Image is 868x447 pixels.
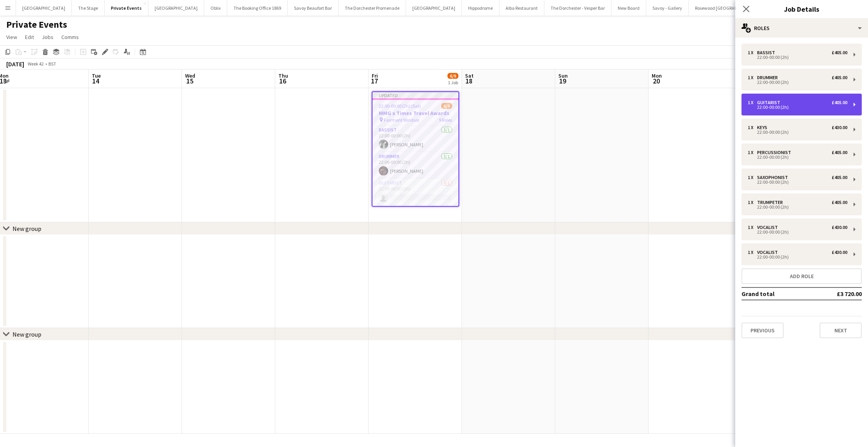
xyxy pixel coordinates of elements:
span: Jobs [42,34,53,41]
div: BST [48,61,56,67]
span: Week 42 [26,61,45,67]
a: View [3,32,20,42]
span: Comms [61,34,79,41]
button: The Booking Office 1869 [227,0,288,16]
app-card-role: Guitarist0/122:00-00:00 (2h) [373,179,458,205]
div: £405.00 [832,75,847,80]
button: The Stage [72,0,105,16]
div: 22:00-00:00 (2h) [748,130,847,134]
div: 1 x [748,100,757,105]
div: New group [12,330,41,338]
button: Next [820,323,862,338]
div: £405.00 [832,50,847,55]
button: Private Events [105,0,148,16]
div: Drummer [757,75,781,80]
span: Sun [558,72,568,79]
span: Wed [185,72,195,79]
button: Hippodrome [462,0,499,16]
button: Rosewood [GEOGRAPHIC_DATA] [689,0,765,16]
span: Mon [652,72,662,79]
app-card-role: Drummer1/122:00-00:00 (2h)[PERSON_NAME] [373,152,458,179]
div: Vocalist [757,225,781,230]
span: 14 [91,76,101,85]
button: New Board [611,0,646,16]
div: 1 x [748,250,757,255]
button: Savoy Beaufort Bar [288,0,339,16]
div: Keys [757,125,770,130]
div: £405.00 [832,100,847,105]
div: 22:00-00:00 (2h) [748,255,847,259]
div: 1 x [748,200,757,205]
span: 6/9 [447,73,458,79]
a: Comms [58,32,82,42]
div: £405.00 [832,200,847,205]
span: 15 [184,76,195,85]
a: Jobs [39,32,57,42]
div: [DATE] [6,60,24,68]
div: 22:00-00:00 (2h) [748,180,847,184]
span: Fairmont Windsor [384,117,419,123]
div: Percussionist [757,150,794,155]
div: 22:00-00:00 (2h) [748,155,847,159]
div: £430.00 [832,225,847,230]
div: 1 x [748,225,757,230]
div: 1 x [748,75,757,80]
span: 17 [371,76,378,85]
div: Guitarist [757,100,783,105]
div: 22:00-00:00 (2h) [748,105,847,109]
button: Previous [741,323,784,338]
div: Bassist [757,50,778,55]
span: 6/9 [441,103,452,109]
span: View [6,34,17,41]
td: £3 720.00 [813,287,862,300]
div: 1 x [748,50,757,55]
span: Sat [465,72,474,79]
div: 1 x [748,150,757,155]
span: Thu [278,72,288,79]
h3: Job Details [735,4,868,14]
button: [GEOGRAPHIC_DATA] [406,0,462,16]
div: Saxophonist [757,175,791,180]
div: Updated [373,92,458,98]
div: £405.00 [832,150,847,155]
div: £430.00 [832,125,847,130]
a: Edit [22,32,37,42]
span: 16 [277,76,288,85]
div: New group [12,225,41,232]
h1: Private Events [6,19,67,30]
app-card-role: Keys1/1 [373,205,458,232]
div: 22:00-00:00 (2h) [748,55,847,59]
span: Tue [92,72,101,79]
span: Fri [372,72,378,79]
button: The Dorchester - Vesper Bar [544,0,611,16]
button: [GEOGRAPHIC_DATA] [148,0,204,16]
td: Grand total [741,287,813,300]
button: Oblix [204,0,227,16]
div: 22:00-00:00 (2h) [748,80,847,84]
h3: MMG x Times Travel Awards [373,110,458,117]
span: 18 [464,76,474,85]
div: £430.00 [832,250,847,255]
app-card-role: Bassist1/122:00-00:00 (2h)[PERSON_NAME] [373,126,458,152]
div: 1 Job [448,80,458,85]
div: 22:00-00:00 (2h) [748,205,847,209]
span: 9 Roles [439,117,452,123]
div: £405.00 [832,175,847,180]
button: Savoy - Gallery [646,0,689,16]
span: Edit [25,34,34,41]
app-job-card: Updated22:00-00:00 (2h) (Sat)6/9MMG x Times Travel Awards Fairmont Windsor9 RolesBassist1/122:00-... [372,91,459,207]
span: 22:00-00:00 (2h) (Sat) [379,103,421,109]
div: 1 x [748,175,757,180]
button: Add role [741,268,862,284]
span: 20 [651,76,662,85]
div: Trumpeter [757,200,786,205]
button: The Dorchester Promenade [339,0,406,16]
div: 22:00-00:00 (2h) [748,230,847,234]
span: 19 [557,76,568,85]
div: 1 x [748,125,757,130]
div: Roles [735,19,868,37]
button: [GEOGRAPHIC_DATA] [16,0,72,16]
div: Vocalist [757,250,781,255]
button: Alba Restaurant [499,0,544,16]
